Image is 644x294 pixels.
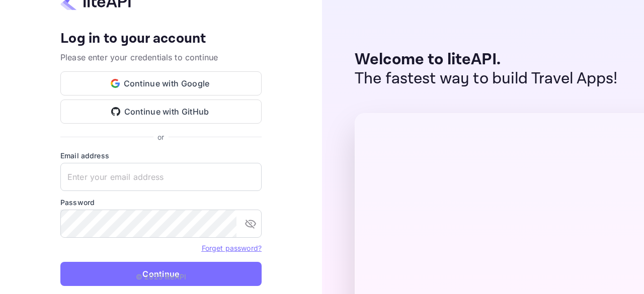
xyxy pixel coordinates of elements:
[202,243,262,253] a: Forget password?
[355,69,618,88] p: The fastest way to build Travel Apps!
[243,171,255,183] keeper-lock: Open Keeper Popup
[60,197,262,208] label: Password
[355,50,618,69] p: Welcome to liteAPI.
[136,271,186,282] p: © 2025 liteAPI
[240,214,261,234] button: toggle password visibility
[60,163,262,191] input: Enter your email address
[60,150,262,161] label: Email address
[202,244,262,252] a: Forget password?
[60,262,262,286] button: Continue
